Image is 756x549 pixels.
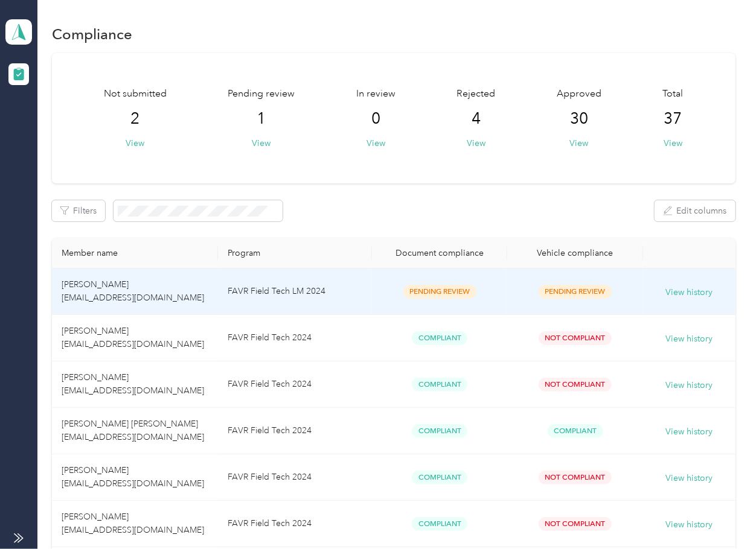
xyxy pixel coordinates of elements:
span: Pending Review [403,285,476,299]
span: 37 [664,109,682,129]
span: Not Compliant [539,517,612,531]
span: Not Compliant [539,471,612,484]
span: Approved [557,87,601,101]
td: FAVR Field Tech 2024 [218,408,372,454]
span: Compliant [548,424,603,438]
button: View [367,137,385,150]
iframe: Everlance-gr Chat Button Frame [688,481,756,549]
th: Member name [52,238,218,268]
span: Compliant [412,517,467,531]
button: View history [665,332,713,346]
button: View [467,137,485,150]
span: In review [356,87,396,101]
button: View history [665,472,713,485]
button: View history [665,518,713,532]
button: View [664,137,682,150]
span: Pending Review [539,285,612,299]
span: Compliant [412,331,467,345]
span: [PERSON_NAME] [EMAIL_ADDRESS][DOMAIN_NAME] [62,279,204,303]
button: View history [665,286,713,299]
button: Edit columns [655,200,735,221]
div: Document compliance [382,248,498,258]
td: FAVR Field Tech 2024 [218,361,372,408]
span: [PERSON_NAME] [EMAIL_ADDRESS][DOMAIN_NAME] [62,512,204,535]
span: Compliant [412,471,467,484]
span: Compliant [412,378,467,392]
span: [PERSON_NAME] [EMAIL_ADDRESS][DOMAIN_NAME] [62,326,204,349]
td: FAVR Field Tech LM 2024 [218,268,372,315]
button: View [570,137,589,150]
span: 4 [472,109,481,129]
td: FAVR Field Tech 2024 [218,501,372,547]
td: FAVR Field Tech 2024 [218,315,372,361]
button: View [252,137,271,150]
span: 30 [570,109,588,129]
button: View history [665,379,713,392]
span: Rejected [457,87,496,101]
button: View history [665,425,713,439]
span: 1 [257,109,266,129]
span: Total [663,87,684,101]
span: Not Compliant [539,331,612,345]
span: Not Compliant [539,378,612,392]
span: [PERSON_NAME] [EMAIL_ADDRESS][DOMAIN_NAME] [62,465,204,489]
span: [PERSON_NAME] [PERSON_NAME] [EMAIL_ADDRESS][DOMAIN_NAME] [62,419,207,442]
span: Compliant [412,424,467,438]
span: [PERSON_NAME] [EMAIL_ADDRESS][DOMAIN_NAME] [62,372,204,396]
td: FAVR Field Tech 2024 [218,454,372,501]
button: Filters [52,200,105,221]
span: 0 [371,109,380,129]
h1: Compliance [52,28,132,40]
span: Pending review [228,87,295,101]
th: Program [218,238,372,268]
div: Vehicle compliance [517,248,633,258]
